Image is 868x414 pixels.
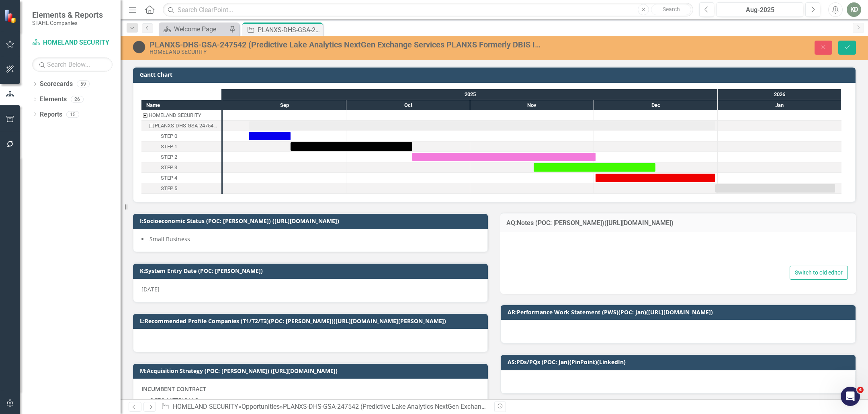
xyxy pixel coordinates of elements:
[242,403,280,410] a: Opportunities
[258,25,321,35] div: PLANXS-DHS-GSA-247542 (Predictive Lake Analytics NextGen Exchange Services PLANXS Formerly DBIS I...
[161,131,177,141] div: STEP 0
[223,100,346,111] div: Sep
[4,9,18,23] img: ClearPoint Strategy
[149,40,540,49] div: PLANXS-DHS-GSA-247542 (Predictive Lake Analytics NextGen Exchange Services PLANXS Formerly DBIS I...
[140,72,852,78] h3: Gantt Chart
[32,20,103,26] small: STAHL Companies
[141,183,221,194] div: STEP 5
[66,111,79,118] div: 15
[249,121,715,130] div: Task: Start date: 2025-09-07 End date: 2025-12-31
[594,100,718,111] div: Dec
[717,2,803,17] button: Aug-2025
[149,110,201,121] div: HOMELAND SECURITY
[141,173,221,183] div: STEP 4
[89,47,135,53] div: Keywords by Traffic
[508,359,852,365] h3: AS:PDs/PQs (POC: Jan)(PinPoint)(LinkedIn)
[857,387,864,393] span: 4
[80,47,86,53] img: tab_keywords_by_traffic_grey.svg
[141,131,221,141] div: STEP 0
[141,121,221,131] div: PLANXS-DHS-GSA-247542 (Predictive Lake Analytics NextGen Exchange Services PLANXS Formerly DBIS I...
[141,141,221,152] div: STEP 1
[841,387,860,406] iframe: Intercom live chat
[249,132,291,140] div: Task: Start date: 2025-09-07 End date: 2025-09-17
[847,2,861,17] button: KD
[534,163,655,172] div: Task: Start date: 2025-11-16 End date: 2025-12-16
[790,266,848,280] button: Switch to old editor
[141,183,221,194] div: Task: Start date: 2025-12-31 End date: 2026-01-30
[149,396,479,404] p: OCTO METRIC LLC
[40,80,73,89] a: Scorecards
[719,5,800,15] div: Aug-2025
[32,10,103,20] span: Elements & Reports
[651,4,691,15] button: Search
[141,110,221,121] div: Task: HOMELAND SECURITY Start date: 2025-09-07 End date: 2025-09-08
[470,100,594,111] div: Nov
[141,110,221,121] div: HOMELAND SECURITY
[155,121,219,131] div: PLANXS-DHS-GSA-247542 (Predictive Lake Analytics NextGen Exchange Services PLANXS Formerly DBIS I...
[141,131,221,141] div: Task: Start date: 2025-09-07 End date: 2025-09-17
[133,41,145,53] img: Tracked
[140,268,484,274] h3: K:System Entry Date (POC: [PERSON_NAME])
[141,162,221,173] div: Task: Start date: 2025-11-16 End date: 2025-12-16
[13,13,19,19] img: logo_orange.svg
[140,218,484,224] h3: I:Socioeconomic Status (POC: [PERSON_NAME]) ([URL][DOMAIN_NAME])
[22,47,28,53] img: tab_domain_overview_orange.svg
[141,173,221,183] div: Task: Start date: 2025-12-01 End date: 2025-12-31
[283,403,592,410] div: PLANXS-DHS-GSA-247542 (Predictive Lake Analytics NextGen Exchange Services PLANXS Formerly DBIS I...
[161,162,177,173] div: STEP 3
[163,3,693,17] input: Search ClearPoint...
[141,152,221,162] div: STEP 2
[77,81,90,88] div: 59
[173,403,238,410] a: HOMELAND SECURITY
[223,89,718,100] div: 2025
[141,285,160,293] span: [DATE]
[140,368,484,374] h3: M:Acquisition Strategy (POC: [PERSON_NAME]) ([URL][DOMAIN_NAME])
[40,95,67,104] a: Elements
[141,162,221,173] div: STEP 3
[141,100,221,110] div: Name
[663,6,680,12] span: Search
[161,402,488,412] div: » »
[161,152,177,162] div: STEP 2
[23,13,39,19] div: v 4.0.25
[346,100,470,111] div: Oct
[141,141,221,152] div: Task: Start date: 2025-09-17 End date: 2025-10-17
[161,24,227,34] a: Welcome Page
[718,89,841,100] div: 2026
[141,385,206,393] strong: INCUMBENT CONTRACT
[71,96,84,103] div: 26
[506,219,850,227] h3: AQ:Notes (POC: [PERSON_NAME])([URL][DOMAIN_NAME])
[596,174,715,182] div: Task: Start date: 2025-12-01 End date: 2025-12-31
[141,152,221,162] div: Task: Start date: 2025-10-17 End date: 2025-12-01
[291,142,412,151] div: Task: Start date: 2025-09-17 End date: 2025-10-17
[161,141,177,152] div: STEP 1
[140,318,484,324] h3: L:Recommended Profile Companies (T1/T2/T3)(POC: [PERSON_NAME])([URL][DOMAIN_NAME][PERSON_NAME])
[141,121,221,131] div: Task: Start date: 2025-09-07 End date: 2025-12-31
[32,38,113,47] a: HOMELAND SECURITY
[161,183,177,194] div: STEP 5
[21,21,88,27] div: Domain: [DOMAIN_NAME]
[508,309,852,315] h3: AR:Performance Work Statement (PWS)(POC: Jan)([URL][DOMAIN_NAME])
[161,173,177,183] div: STEP 4
[149,49,540,55] div: HOMELAND SECURITY
[32,57,113,72] input: Search Below...
[718,100,841,111] div: Jan
[13,21,19,27] img: website_grey.svg
[715,184,835,193] div: Task: Start date: 2025-12-31 End date: 2026-01-30
[412,153,596,161] div: Task: Start date: 2025-10-17 End date: 2025-12-01
[174,24,227,34] div: Welcome Page
[31,47,72,53] div: Domain Overview
[40,110,62,119] a: Reports
[149,235,190,243] span: Small Business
